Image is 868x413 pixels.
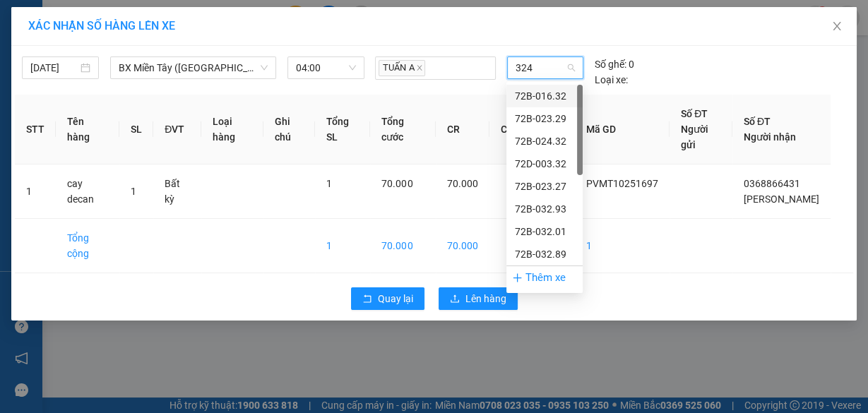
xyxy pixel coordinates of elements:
div: 0 [595,56,634,72]
span: [PERSON_NAME] [744,193,819,205]
div: 72B-032.01 [515,224,574,239]
span: 0368866431 [744,178,800,189]
div: 0909563059 [121,63,242,83]
th: Loại hàng [201,95,263,164]
span: plus [512,273,523,283]
th: ĐVT [153,95,201,164]
div: 72B-024.32 [506,130,583,152]
td: Tổng cộng [56,219,119,273]
span: 70.000 [381,178,412,189]
button: rollbackQuay lại [351,287,424,310]
span: 1 [326,178,332,189]
th: CC [489,95,525,164]
td: 70.000 [370,219,435,273]
div: 72D-003.32 [515,156,574,172]
span: Lên hàng [465,291,506,306]
th: Tên hàng [56,95,119,164]
div: 40.000 [11,91,113,108]
div: 72B-023.27 [506,175,583,198]
th: Ghi chú [263,95,316,164]
span: Loại xe: [595,72,628,88]
span: 70.000 [447,178,478,189]
div: 0931818787 [12,63,111,83]
div: 72B-032.93 [506,198,583,220]
button: uploadLên hàng [439,287,518,310]
span: close [416,64,423,71]
td: 70.000 [436,219,489,273]
span: Số ghế: [595,56,626,72]
th: SL [119,95,153,164]
th: Tổng SL [315,95,370,164]
span: rollback [362,294,372,305]
span: Nhận: [121,13,154,28]
div: 72B-032.89 [506,243,583,265]
span: Quay lại [378,291,413,306]
div: 72B-032.89 [515,246,574,262]
td: 1 [315,219,370,273]
div: 72B-032.01 [506,220,583,243]
div: 72B-024.32 [515,133,574,149]
th: CR [436,95,489,164]
div: 72B-016.32 [506,85,583,107]
div: 72B-032.93 [515,201,574,217]
span: down [260,64,268,72]
div: 72B-023.29 [515,111,574,126]
span: XÁC NHẬN SỐ HÀNG LÊN XE [28,19,175,32]
span: Gửi: [12,13,34,28]
span: Người nhận [744,131,796,143]
span: 04:00 [296,57,356,78]
th: STT [15,95,56,164]
td: 1 [575,219,670,273]
span: Số ĐT [681,108,708,119]
span: upload [450,294,460,305]
span: BX Miền Tây (Hàng Ngoài) [119,57,268,78]
td: cay decan [56,164,119,219]
span: R : [11,92,24,107]
div: 72D-003.32 [506,152,583,175]
span: PVMT10251697 [586,178,658,189]
span: Người gửi [681,124,708,150]
span: 1 [131,186,136,197]
td: 1 [15,164,56,219]
th: Tổng cước [370,95,435,164]
div: HANG NGOAI [121,12,242,46]
div: [PERSON_NAME] [121,46,242,63]
div: 72B-023.29 [506,107,583,130]
div: 72B-023.27 [515,179,574,194]
div: 72B-016.32 [515,88,574,104]
span: TUẤN A [379,60,425,76]
span: Số ĐT [744,116,771,127]
input: 14/10/2025 [30,60,78,76]
button: Close [817,7,857,47]
span: close [831,20,843,32]
div: PV Miền Tây [12,12,111,46]
div: tx liem d [12,46,111,63]
div: Thêm xe [506,265,583,290]
td: Bất kỳ [153,164,201,219]
th: Mã GD [575,95,670,164]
